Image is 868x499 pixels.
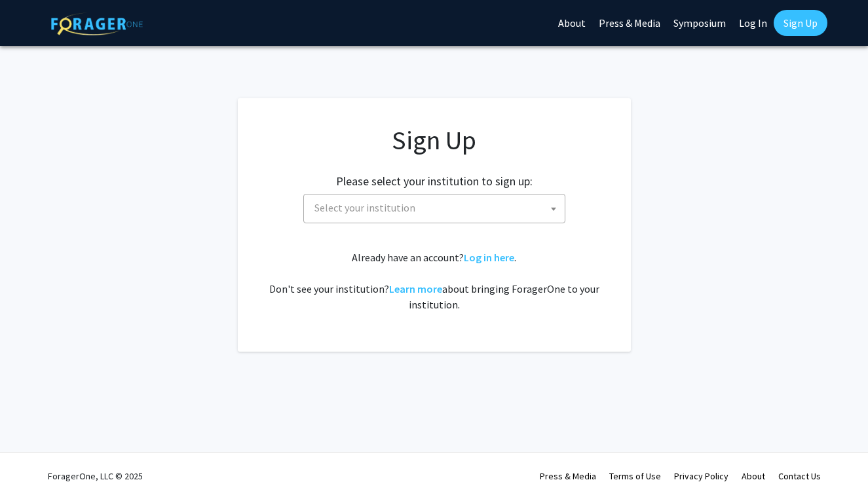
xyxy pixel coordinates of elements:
a: Press & Media [540,470,596,482]
span: Select your institution [303,194,565,223]
div: ForagerOne, LLC © 2025 [48,453,143,499]
a: Log in here [464,251,514,264]
img: ForagerOne Logo [51,12,143,35]
h2: Please select your institution to sign up: [336,174,533,189]
a: Learn more about bringing ForagerOne to your institution [389,282,442,295]
span: Select your institution [309,194,565,221]
div: Already have an account? . Don't see your institution? about bringing ForagerOne to your institut... [264,249,605,312]
span: Select your institution [314,201,415,214]
a: Contact Us [778,470,821,482]
a: About [742,470,765,482]
a: Sign Up [774,10,827,36]
h1: Sign Up [264,124,605,156]
a: Privacy Policy [674,470,728,482]
a: Terms of Use [609,470,661,482]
